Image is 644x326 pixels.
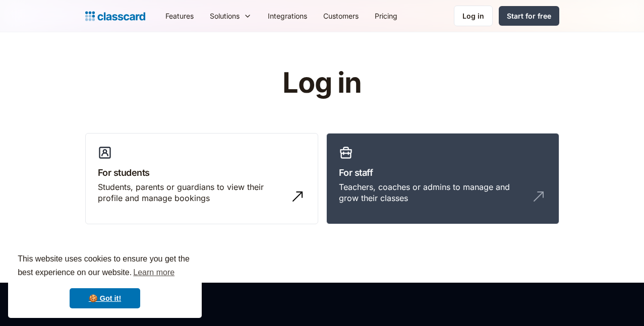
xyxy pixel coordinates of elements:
[507,11,551,21] div: Start for free
[499,6,559,26] a: Start for free
[157,5,202,27] a: Features
[98,166,306,179] h3: For students
[326,133,559,225] a: For staffTeachers, coaches or admins to manage and grow their classes
[260,5,315,27] a: Integrations
[132,265,176,280] a: learn more about cookies
[210,11,240,21] div: Solutions
[202,5,260,27] div: Solutions
[367,5,405,27] a: Pricing
[339,181,526,204] div: Teachers, coaches or admins to manage and grow their classes
[339,166,547,179] h3: For staff
[18,253,192,280] span: This website uses cookies to ensure you get the best experience on our website.
[98,181,285,204] div: Students, parents or guardians to view their profile and manage bookings
[454,6,493,26] a: Log in
[462,11,484,21] div: Log in
[315,5,367,27] a: Customers
[85,133,318,225] a: For studentsStudents, parents or guardians to view their profile and manage bookings
[162,68,482,99] h1: Log in
[70,288,140,308] a: dismiss cookie message
[85,9,145,23] a: home
[8,243,202,318] div: cookieconsent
